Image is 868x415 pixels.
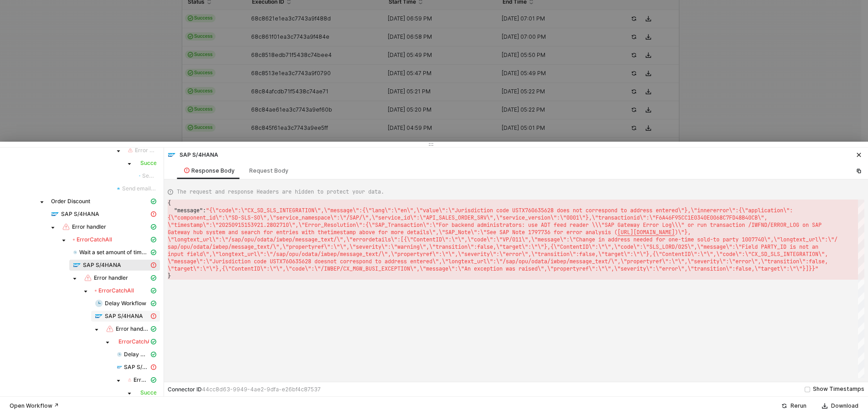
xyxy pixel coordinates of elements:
span: SAP S/4HANA [124,364,149,371]
span: _url\":\"/ [806,236,837,243]
span: caret-down [83,289,88,294]
span: ption was raised\",\"propertyref\":\"\",\"severity [487,265,646,272]
span: icon-download [822,403,827,409]
span: icon-copy-paste [856,168,862,174]
span: Delay Workflow [105,300,146,307]
span: bep/message_text/\",\"propertyref\":\"\",\"severit [327,251,487,258]
span: icon-cards [151,377,156,383]
span: "See SAP Note 1797736 for error analysis ( [483,229,617,236]
span: icon-close [856,152,862,158]
span: Error handler [134,376,149,384]
span: Error handler [135,147,156,154]
div: Success CatchAll [139,389,156,396]
img: integration-icon [117,185,120,192]
span: ed for one-time sold-to party 1007740\",\"longtext [646,236,806,243]
span: ":\"\",\"severity\":\"warning\",\"transition\":fal [327,243,487,251]
span: icon-cards [151,275,156,281]
span: se,\"target\":\"\"},{\"ContentID\":\"\",\"code\":\ [487,243,646,251]
div: Download [831,402,858,410]
span: } [168,272,171,280]
span: )\"}, [675,229,691,236]
span: },{\"ContentID\":\"\",\"code\":\"CX_SD_SLS_INTEGRA [646,251,806,258]
span: Wait a set amount of time before continuing workflow [79,249,149,256]
span: \"target\":\"\"},{\"ContentID\":\"\",\"code\":\"/I [168,265,327,272]
span: TION\", [806,251,828,258]
span: 44cc8d63-9949-4ae2-9dfa-e26bf4c87537 [202,386,321,393]
button: Rerun [776,400,812,411]
span: icon-exclamation [184,168,190,173]
span: 760635628 does not correspond to address entered\" [525,207,684,214]
img: integration-icon [84,274,92,282]
span: },\"innererror\":{\"application\": [684,207,793,214]
span: [URL][DOMAIN_NAME] [617,229,675,236]
span: icon-cards [151,224,156,230]
div: Connector ID [168,386,321,393]
img: integration-icon [117,364,122,371]
span: sap/opu/odata/iwbep/message_text/\",\"propertyref\ [168,243,327,251]
span: Delay Workflow [91,298,160,309]
span: \"timestamp\":\"20250915153921.2802710\",\"Error_R [168,221,327,229]
img: integration-icon [95,313,103,320]
span: Error handler [72,223,106,231]
span: SAP S/4HANA [91,311,160,322]
span: timestamp above for more details\",\"SAP_Note\":\ [327,229,483,236]
div: Error CatchAll [95,287,134,294]
div: Error CatchAll [117,338,149,345]
span: \":\"VP/011\",\"message\":\"Change in address need [487,236,646,243]
img: integration-icon [117,351,122,358]
div: Error CatchAll [73,236,112,243]
span: The request and response Headers are hidden to protect your data. [177,188,384,196]
span: rror Log\\\" or run transaction /IWFND/ERROR_LOG o [646,221,806,229]
span: SAP S/4HANA [83,261,121,269]
span: icon-cards [151,250,156,255]
span: caret-down [116,379,121,383]
span: icon-cards [151,352,156,357]
span: caret-down [51,225,55,230]
img: integration-icon [51,210,59,218]
div: Success CatchAll [139,159,156,167]
span: SAP S/4HANA [69,260,160,271]
span: \"lang\":\"en\",\"value\":\"Jurisdiction code USTX [365,207,525,214]
span: caret-down [127,162,132,166]
div: Show Timestamps [813,385,864,394]
span: SAP S/4HANA [105,313,143,320]
span: icon-cards [151,339,156,344]
span: "{\"code\":\"CX_SD_SLS_INTEGRATION\",\"message\":{ [206,207,365,214]
div: Open Workflow ↗ [10,402,59,410]
span: WBEP/CX_MGW_BUSI_EXCEPTION\",\"message\":\"An exce [327,265,487,272]
img: integration-icon [139,172,140,179]
span: Gateway hub system and search for entries with the [168,229,327,236]
span: icon-exclamation [151,262,156,268]
span: Error handler [80,272,160,283]
span: e\":\"/SAP/\",\"service_id\":\"API_SALES_ORDER_SRV [327,214,487,221]
span: ]}}" [806,265,818,272]
span: { [168,200,171,207]
span: Delay Workflow [124,351,149,358]
img: integration-icon [73,249,77,256]
span: SAP S/4HANA [47,209,160,220]
div: Request Body [249,167,288,174]
span: Send Email w/ Correct Address [142,172,156,179]
span: y\":\"error\",\"transition\":false,\"target\":\"\" [487,251,646,258]
img: integration-icon [106,325,113,333]
span: Send email order was not created [122,185,156,192]
button: Download [816,400,864,411]
img: integration-icon [128,376,131,384]
span: "SLS_LORD/025\",\"message\":\"Field PARTY_ID is no [646,243,806,251]
span: icon-cards [151,288,156,293]
span: icon-cards [151,199,156,204]
div: Response Body [184,167,235,174]
span: icon-cards [151,326,156,332]
span: Send Email w/ Correct Address [135,170,160,181]
span: icon-drag-indicator [428,142,434,147]
span: Order Discount [47,196,160,207]
span: SAP S/4HANA [113,362,160,373]
span: Error handler [102,323,160,334]
span: : [203,207,206,214]
span: Order Discount [51,198,90,205]
span: Error handler [116,325,149,333]
span: esolution\":{\"SAP_Transaction\":\"For backend adm [327,221,487,229]
span: caret-down [72,277,77,281]
span: input field\",\"longtext_url\":\"/sap/opu/odata/iw [168,251,327,258]
span: {\"component_id\":\"SD-SLS-SO\",\"service_namespac [168,214,327,221]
